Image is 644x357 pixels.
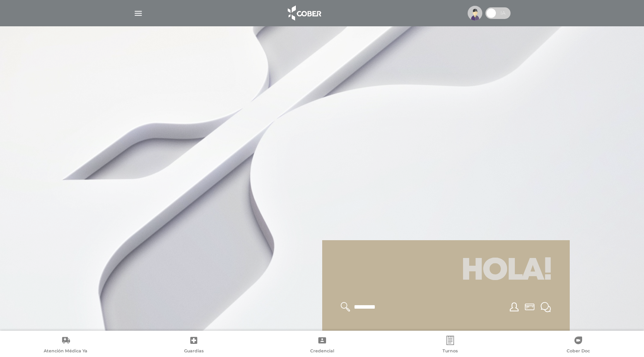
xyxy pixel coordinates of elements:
[133,9,143,18] img: Cober_menu-lines-white.svg
[130,336,258,355] a: Guardias
[331,249,560,293] h1: Hola!
[386,336,514,355] a: Turnos
[44,348,87,355] span: Atención Médica Ya
[442,348,458,355] span: Turnos
[310,348,334,355] span: Credencial
[184,348,204,355] span: Guardias
[258,336,386,355] a: Credencial
[468,6,482,20] img: profile-placeholder.svg
[2,336,130,355] a: Atención Médica Ya
[514,336,642,355] a: Cober Doc
[567,348,590,355] span: Cober Doc
[284,4,324,22] img: logo_cober_home-white.png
